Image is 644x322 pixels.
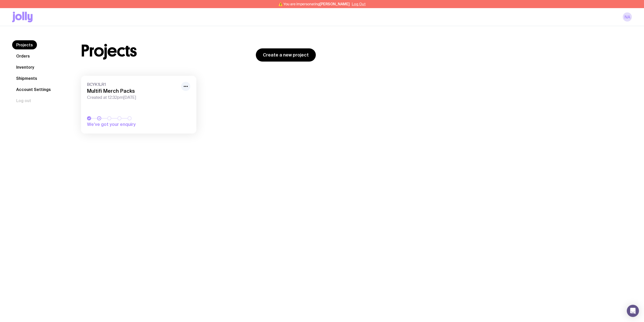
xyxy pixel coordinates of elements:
[256,48,316,62] a: Create a new project
[12,40,37,49] a: Projects
[87,82,178,87] span: BCYK1LR1
[627,305,639,317] div: Open Intercom Messenger
[87,88,178,94] h3: Multifi Merch Packs
[12,74,41,83] a: Shipments
[87,121,158,127] span: We’ve got your enquiry
[623,12,632,22] a: NA
[12,96,35,105] button: Log out
[352,2,366,6] button: Log Out
[87,95,178,100] span: Created at 12:32pm[DATE]
[81,76,196,134] a: BCYK1LR1Multifi Merch PacksCreated at 12:32pm[DATE]We’ve got your enquiry
[278,2,350,6] span: ⚠️ You are impersonating
[320,2,350,6] span: [PERSON_NAME]
[12,63,38,72] a: Inventory
[81,43,137,59] h1: Projects
[12,85,55,94] a: Account Settings
[12,51,34,61] a: Orders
